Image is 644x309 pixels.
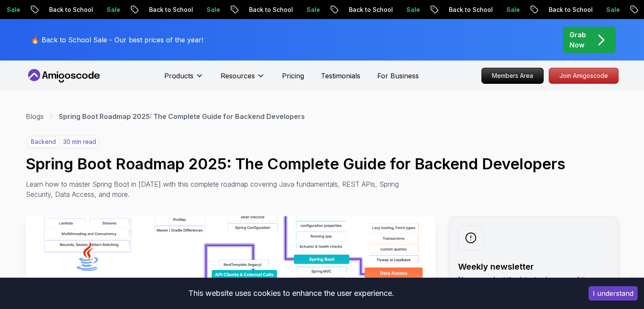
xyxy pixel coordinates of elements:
h2: Weekly newsletter [458,261,610,273]
p: Sale [370,6,397,14]
p: Sale [570,6,597,14]
p: Members Area [482,68,543,83]
p: Back to School [13,6,70,14]
p: Resources [221,71,255,81]
a: For Business [377,71,419,81]
p: Sale [170,6,197,14]
p: Back to School [213,6,270,14]
a: Pricing [282,71,304,81]
p: Learn how to master Spring Boot in [DATE] with this complete roadmap covering Java fundamentals, ... [26,179,405,199]
p: Back to School [113,6,170,14]
p: Sale [70,6,97,14]
button: Resources [221,71,265,88]
p: Sale [470,6,497,14]
p: Sale [270,6,297,14]
a: Testimonials [321,71,360,81]
p: Back to School [312,6,370,14]
p: 30 min read [63,138,96,146]
p: Back to School [512,6,570,14]
button: Accept cookies [589,286,638,301]
div: This website uses cookies to enhance the user experience. [6,284,576,303]
p: Products [164,71,193,81]
p: Back to School [412,6,470,14]
p: No spam. Just the latest releases and tips, interesting articles, and exclusive interviews in you... [458,274,610,305]
p: Join Amigoscode [549,68,618,83]
h1: Spring Boot Roadmap 2025: The Complete Guide for Backend Developers [26,155,619,172]
p: backend [27,136,60,147]
a: Members Area [481,68,544,84]
p: Grab Now [569,30,586,50]
a: Blogs [26,111,44,121]
a: Join Amigoscode [549,68,619,84]
button: Products [164,71,204,88]
p: 🔥 Back to School Sale - Our best prices of the year! [31,35,203,45]
p: Spring Boot Roadmap 2025: The Complete Guide for Backend Developers [59,111,305,121]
